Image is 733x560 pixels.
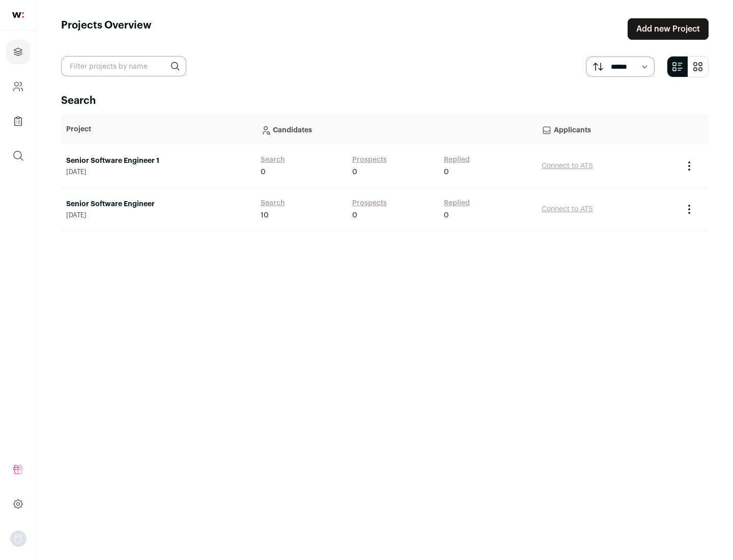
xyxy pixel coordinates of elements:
[352,155,387,165] a: Prospects
[261,210,269,220] span: 10
[683,203,695,215] button: Project Actions
[66,168,250,176] span: [DATE]
[66,124,250,134] p: Project
[61,94,709,108] h2: Search
[261,198,285,208] a: Search
[66,199,250,209] a: Senior Software Engineer
[444,167,449,177] span: 0
[10,530,26,547] img: nopic.png
[444,155,470,165] a: Replied
[542,119,673,139] p: Applicants
[352,167,357,177] span: 0
[10,530,26,547] button: Open dropdown
[6,40,30,64] a: Projects
[61,18,152,40] h1: Projects Overview
[66,211,250,219] span: [DATE]
[352,210,357,220] span: 0
[628,18,709,40] a: Add new Project
[444,210,449,220] span: 0
[12,12,24,18] img: wellfound-shorthand-0d5821cbd27db2630d0214b213865d53afaa358527fdda9d0ea32b1df1b89c2c.svg
[261,167,266,177] span: 0
[66,156,250,166] a: Senior Software Engineer 1
[444,198,470,208] a: Replied
[683,160,695,172] button: Project Actions
[542,162,593,170] a: Connect to ATS
[6,74,30,99] a: Company and ATS Settings
[261,155,285,165] a: Search
[6,109,30,133] a: Company Lists
[352,198,387,208] a: Prospects
[61,56,186,76] input: Filter projects by name
[542,206,593,213] a: Connect to ATS
[261,119,531,139] p: Candidates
